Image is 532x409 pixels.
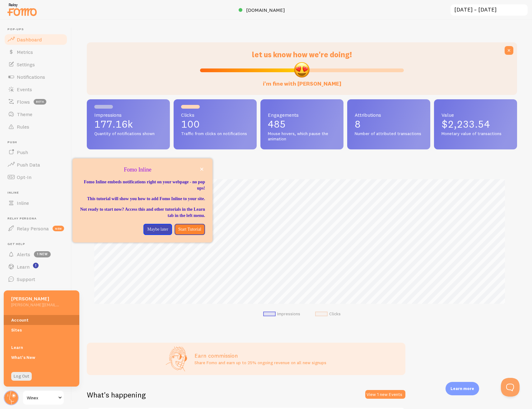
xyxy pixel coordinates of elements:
p: Share Fomo and earn up to 25% ongoing revenue on all new signups [194,360,326,366]
span: Relay Persona [17,225,49,232]
span: Engagements [268,112,336,117]
span: Push [17,149,28,155]
span: Number of attributed transactions [355,131,423,137]
a: Inline [4,197,68,209]
h5: [PERSON_NAME] [11,295,59,302]
p: Fomo Inline [80,166,205,174]
a: Theme [4,108,68,120]
a: Rules [4,120,68,133]
img: emoji.png [293,61,310,78]
button: Maybe later [143,224,172,235]
label: i'm fine with [PERSON_NAME] [263,74,341,87]
p: 485 [268,119,336,129]
span: Support [17,276,35,282]
a: Winex [22,390,64,405]
span: Opt-In [17,174,31,180]
a: Learn [4,261,68,273]
span: Events [17,86,32,92]
a: Metrics [4,46,68,58]
p: 100 [181,119,249,129]
span: Settings [17,61,35,68]
span: Inline [17,200,29,206]
p: This tutorial will show you how to add Fomo Inline to your site. [80,196,205,202]
span: Rules [17,124,29,130]
span: Learn [17,264,30,270]
button: Start Tutorial [175,224,205,235]
img: fomo-relay-logo-orange.svg [7,2,38,17]
a: Relay Persona new [4,222,68,235]
a: Alerts 1 new [4,248,68,261]
span: Push Data [17,162,40,168]
span: Clicks [181,112,249,117]
li: Impressions [263,311,300,317]
a: Sites [4,325,79,335]
h5: [PERSON_NAME][EMAIL_ADDRESS][DOMAIN_NAME] [11,302,59,308]
iframe: Help Scout Beacon - Open [501,378,520,397]
span: Monetary value of transactions [441,131,510,137]
a: Push [4,146,68,158]
p: Not ready to start now? Access this and other tutorials in the Learn tab in the left menu. [80,206,205,219]
span: let us know how we're doing! [252,50,352,59]
span: Alerts [17,251,30,257]
p: Learn more [450,386,474,392]
span: Dashboard [17,36,42,43]
span: new [53,226,64,231]
span: Metrics [17,49,33,55]
span: Flows [17,99,30,105]
a: Notifications [4,71,68,83]
span: beta [34,99,46,105]
span: Quantity of notifications shown [94,131,162,137]
p: Maybe later [147,226,168,233]
p: 8 [355,119,423,129]
span: Push [7,140,68,144]
span: Pop-ups [7,27,68,31]
svg: <p>Watch New Feature Tutorials!</p> [33,263,39,268]
a: Opt-In [4,171,68,183]
span: Relay Persona [7,217,68,221]
div: Fomo Inline [72,158,212,242]
a: Dashboard [4,33,68,46]
a: Account [4,315,79,325]
a: Flows beta [4,96,68,108]
span: Mouse hovers, which pause the animation [268,131,336,142]
p: 177.16k [94,119,162,129]
a: Support [4,273,68,285]
span: Impressions [94,112,162,117]
h2: What's happening [87,390,146,400]
a: Learn [4,342,79,352]
div: Learn more [446,382,479,395]
a: Events [4,83,68,96]
button: close, [198,166,205,172]
span: Value [441,112,510,117]
span: Notifications [17,74,45,80]
span: Get Help [7,242,68,246]
span: 1 new [34,251,51,257]
span: Theme [17,111,32,117]
a: What's New [4,352,79,362]
p: Fomo Inline embeds notifications right on your webpage - no pop ups! [80,179,205,191]
span: Inline [7,191,68,195]
a: Push Data [4,158,68,171]
li: Clicks [315,311,341,317]
span: Attributions [355,112,423,117]
p: Start Tutorial [178,226,201,233]
span: Winex [27,394,56,402]
a: Log Out [11,372,32,381]
button: View 1 new Events [365,390,405,399]
a: Settings [4,58,68,71]
h3: Earn commission [194,352,326,359]
span: $2,233.54 [441,118,490,130]
span: Traffic from clicks on notifications [181,131,249,137]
